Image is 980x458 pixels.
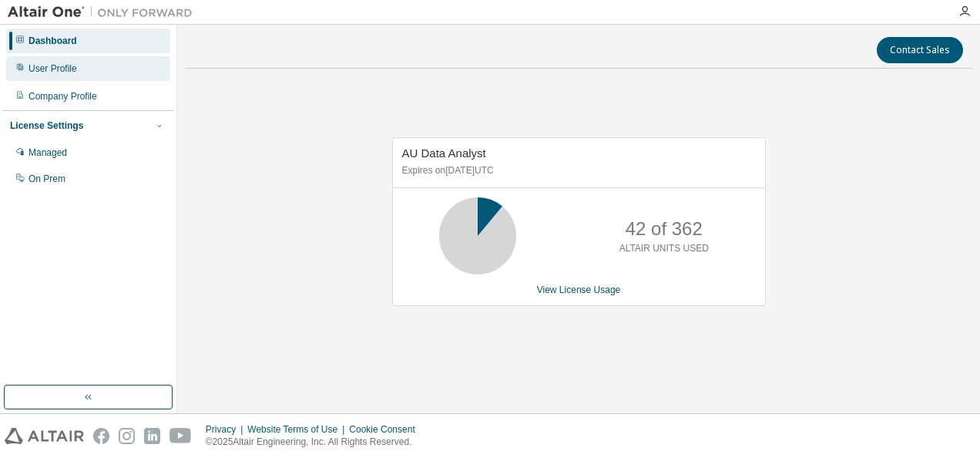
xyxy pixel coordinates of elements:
[5,428,84,444] img: altair_logo.svg
[206,436,425,449] p: © 2025 Altair Engineering, Inc. All Rights Reserved.
[29,35,77,47] div: Dashboard
[537,285,621,295] a: View License Usage
[29,146,67,159] div: Managed
[402,146,486,160] span: AU Data Analyst
[402,164,752,177] p: Expires on [DATE] UTC
[10,120,83,132] div: License Settings
[877,37,963,63] button: Contact Sales
[247,423,349,436] div: Website Terms of Use
[29,62,77,75] div: User Profile
[619,242,709,255] p: ALTAIR UNITS USED
[169,428,192,444] img: youtube.svg
[29,90,97,103] div: Company Profile
[206,423,247,436] div: Privacy
[8,5,200,20] img: Altair One
[93,428,109,444] img: facebook.svg
[144,428,160,444] img: linkedin.svg
[626,216,703,242] p: 42 of 362
[29,173,65,185] div: On Prem
[119,428,135,444] img: instagram.svg
[349,423,424,436] div: Cookie Consent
